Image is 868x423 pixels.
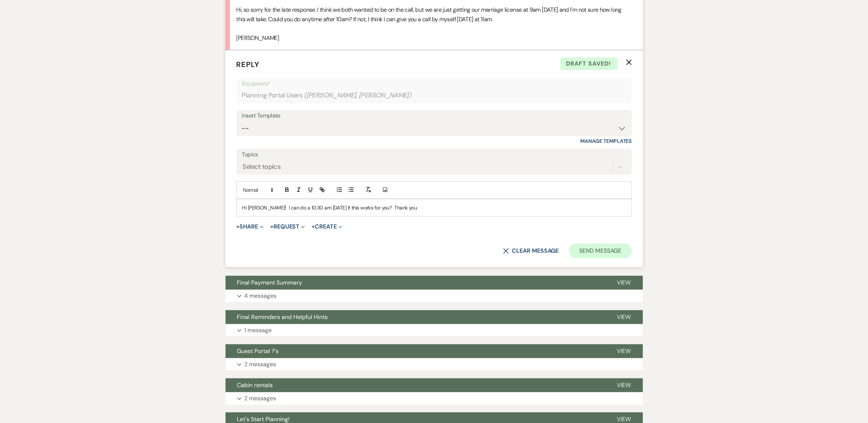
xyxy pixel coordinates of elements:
span: ( [PERSON_NAME], [PERSON_NAME] ) [304,90,411,100]
button: View [605,276,643,290]
a: Manage Templates [581,138,632,144]
button: 2 messages [226,392,643,405]
button: Request [270,224,305,230]
button: View [605,378,643,392]
button: Final Payment Summary [226,276,605,290]
button: 2 messages [226,358,643,371]
span: View [617,347,631,355]
p: 1 message [245,326,272,335]
span: Cabin rentals [237,381,273,389]
p: 2 messages [245,360,276,369]
button: View [605,344,643,358]
p: Hi [PERSON_NAME]! I can do a 10:30 am [DATE] if this works for you? Thank you. [242,204,626,212]
span: View [617,279,631,286]
span: + [312,224,315,230]
div: Select topics [243,162,281,172]
span: View [617,415,631,423]
button: 4 messages [226,290,643,302]
span: View [617,381,631,389]
p: Hi, so sorry for the late response. I think we both wanted to be on the call, but we are just get... [236,5,632,24]
p: 4 messages [245,291,277,301]
button: Clear message [503,248,559,254]
div: Planning Portal Users [242,88,626,103]
button: View [605,310,643,324]
span: Guest Portal ?'s [237,347,279,355]
button: Final Reminders and Helpful Hints [226,310,605,324]
p: 2 messages [245,394,276,403]
button: Guest Portal ?'s [226,344,605,358]
div: Insert Template [242,111,626,121]
span: Final Reminders and Helpful Hints [237,313,328,321]
button: Share [236,224,264,230]
button: Create [312,224,342,230]
span: Draft saved! [560,57,617,70]
button: 1 message [226,324,643,337]
label: Topics [242,149,626,160]
p: Recipients* [242,79,626,89]
span: + [270,224,273,230]
span: + [236,224,240,230]
span: Reply [236,60,260,69]
span: View [617,313,631,321]
span: Let's Start Planning! [237,415,290,423]
button: Send Message [569,244,632,258]
button: Cabin rentals [226,378,605,392]
span: Final Payment Summary [237,279,302,286]
p: [PERSON_NAME] [236,33,632,43]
